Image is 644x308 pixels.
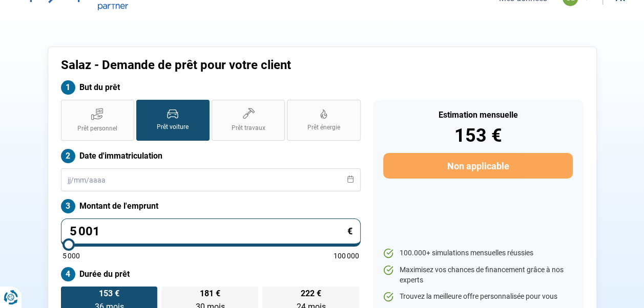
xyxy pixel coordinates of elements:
[383,111,572,119] div: Estimation mensuelle
[61,58,450,73] h1: Salaz - Demande de prêt pour votre client
[99,290,119,298] span: 153 €
[383,265,572,285] li: Maximisez vos chances de financement grâce à nos experts
[63,252,80,259] span: 5 000
[334,252,359,259] span: 100 000
[61,168,361,191] input: jj/mm/aaaa
[61,199,361,213] label: Montant de l'emprunt
[61,149,361,163] label: Date d'immatriculation
[347,227,352,236] span: €
[383,153,572,179] button: Non applicable
[307,123,340,132] span: Prêt énergie
[61,267,361,281] label: Durée du prêt
[157,123,189,131] span: Prêt voiture
[200,290,220,298] span: 181 €
[383,292,572,302] li: Trouvez la meilleure offre personnalisée pour vous
[383,248,572,258] li: 100.000+ simulations mensuelles réussies
[301,290,321,298] span: 222 €
[61,80,361,95] label: But du prêt
[77,124,117,133] span: Prêt personnel
[383,126,572,145] div: 153 €
[232,124,265,133] span: Prêt travaux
